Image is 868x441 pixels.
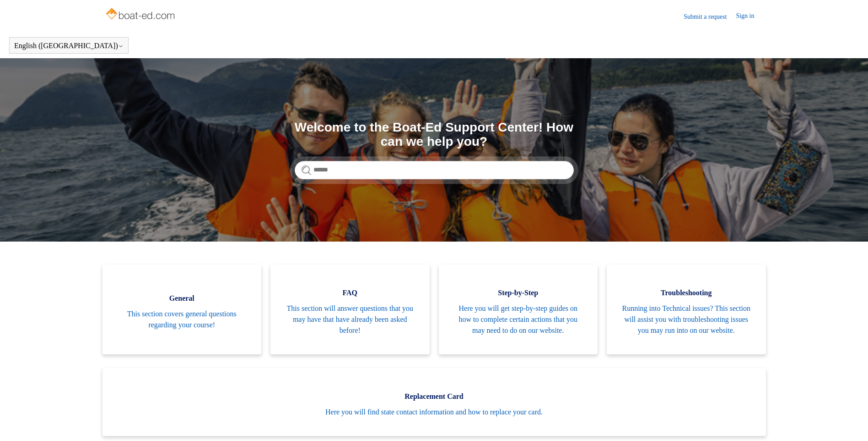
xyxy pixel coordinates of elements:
span: FAQ [284,287,416,298]
a: Sign in [736,11,763,22]
a: General This section covers general questions regarding your course! [102,265,262,354]
img: Boat-Ed Help Center home page [105,6,178,24]
span: Here you will get step-by-step guides on how to complete certain actions that you may need to do ... [453,303,584,336]
span: Running into Technical issues? This section will assist you with troubleshooting issues you may r... [620,303,752,336]
span: This section will answer questions that you may have that have already been asked before! [284,303,416,336]
a: Submit a request [684,12,736,22]
input: Search [295,161,574,179]
a: FAQ This section will answer questions that you may have that have already been asked before! [270,265,430,354]
span: Troubleshooting [620,287,752,298]
span: Step-by-Step [453,287,584,298]
button: English ([GEOGRAPHIC_DATA]) [14,42,124,50]
h1: Welcome to the Boat-Ed Support Center! How can we help you? [295,121,574,149]
a: Step-by-Step Here you will get step-by-step guides on how to complete certain actions that you ma... [439,265,598,354]
span: Replacement Card [116,391,752,402]
span: General [116,293,248,304]
span: This section covers general questions regarding your course! [116,309,248,331]
a: Replacement Card Here you will find state contact information and how to replace your card. [102,368,766,436]
span: Here you will find state contact information and how to replace your card. [116,407,752,418]
a: Troubleshooting Running into Technical issues? This section will assist you with troubleshooting ... [607,265,766,354]
div: Live chat [837,410,861,434]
